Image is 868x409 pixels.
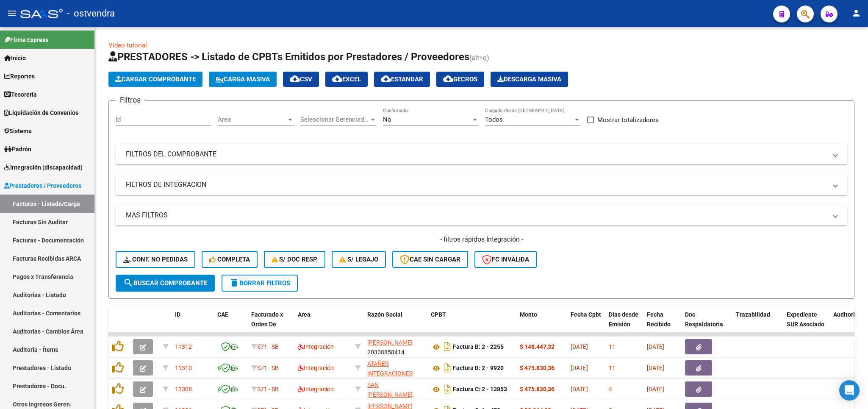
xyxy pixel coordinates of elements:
[571,311,601,318] span: Fecha Cpbt
[108,51,469,63] span: PRESTADORES -> Listado de CPBTs Emitidos por Prestadores / Proveedores
[374,72,430,87] button: Estandar
[381,75,423,83] span: Estandar
[217,311,228,318] span: CAE
[367,338,424,356] div: 20308858414
[443,75,477,83] span: Gecros
[339,256,378,263] span: S/ legajo
[300,116,369,123] span: Seleccionar Gerenciador
[116,205,847,225] mat-expansion-panel-header: MAS FILTROS
[436,72,484,87] button: Gecros
[516,306,567,343] datatable-header-cell: Monto
[202,251,258,268] button: Completa
[605,306,643,343] datatable-header-cell: Días desde Emisión
[427,306,516,343] datatable-header-cell: CPBT
[116,235,847,244] h4: - filtros rápidos Integración -
[332,74,342,84] mat-icon: cloud_download
[294,306,352,343] datatable-header-cell: Area
[453,344,504,351] strong: Factura B: 2 - 2255
[67,4,115,23] span: - ostvendra
[381,74,391,84] mat-icon: cloud_download
[474,251,537,268] button: FC Inválida
[332,251,386,268] button: S/ legajo
[229,278,239,288] mat-icon: delete
[367,339,413,346] span: [PERSON_NAME]
[4,53,26,63] span: Inicio
[783,306,830,343] datatable-header-cell: Expediente SUR Asociado
[248,306,294,343] datatable-header-cell: Facturado x Orden De
[609,386,612,392] span: 4
[209,256,250,263] span: Completa
[732,306,783,343] datatable-header-cell: Trazabilidad
[647,343,664,350] span: [DATE]
[520,386,555,392] strong: $ 475.830,36
[7,8,17,18] mat-icon: menu
[257,386,279,392] span: S71 - SB
[597,115,659,125] span: Mostrar totalizadores
[126,211,827,220] mat-panel-title: MAS FILTROS
[298,311,311,318] span: Area
[383,116,391,123] span: No
[787,311,824,328] span: Expediente SUR Asociado
[839,380,860,401] div: Open Intercom Messenger
[123,278,133,288] mat-icon: search
[283,72,319,87] button: CSV
[222,275,298,292] button: Borrar Filtros
[115,75,196,83] span: Cargar Comprobante
[229,279,290,287] span: Borrar Filtros
[571,364,588,371] span: [DATE]
[214,306,248,343] datatable-header-cell: CAE
[491,72,568,87] app-download-masive: Descarga masiva de comprobantes (adjuntos)
[325,72,368,87] button: EXCEL
[126,150,827,159] mat-panel-title: FILTROS DEL COMPROBANTE
[298,364,334,371] span: Integración
[442,361,453,375] i: Descargar documento
[453,365,504,372] strong: Factura B: 2 - 9920
[685,311,723,328] span: Doc Respaldatoria
[332,75,361,83] span: EXCEL
[108,42,147,49] a: Video tutorial
[272,256,318,263] span: S/ Doc Resp.
[367,360,413,387] span: ATAÑER INTEGRACIONES S.R.L
[609,311,638,328] span: Días desde Emisión
[4,72,35,81] span: Reportes
[172,306,214,343] datatable-header-cell: ID
[482,256,529,263] span: FC Inválida
[491,72,568,87] button: Descarga Masiva
[175,364,192,371] span: 11310
[567,306,605,343] datatable-header-cell: Fecha Cpbt
[298,343,334,350] span: Integración
[647,364,664,371] span: [DATE]
[485,116,503,123] span: Todos
[290,75,312,83] span: CSV
[392,251,468,268] button: CAE SIN CARGAR
[367,380,424,398] div: 30712227717
[364,306,427,343] datatable-header-cell: Razón Social
[682,306,732,343] datatable-header-cell: Doc Respaldatoria
[4,126,32,136] span: Sistema
[571,386,588,392] span: [DATE]
[647,311,671,328] span: Fecha Recibido
[431,311,446,318] span: CPBT
[123,256,188,263] span: Conf. no pedidas
[4,90,37,99] span: Tesorería
[442,340,453,353] i: Descargar documento
[108,72,202,87] button: Cargar Comprobante
[609,343,616,350] span: 11
[469,54,489,62] span: (alt+q)
[520,343,555,350] strong: $ 148.447,32
[257,343,279,350] span: S71 - SB
[4,108,78,117] span: Liquidación de Convenios
[4,163,83,172] span: Integración (discapacidad)
[367,359,424,377] div: 30716229978
[175,386,192,392] span: 11308
[218,116,286,123] span: Area
[520,364,555,371] strong: $ 475.830,36
[175,343,192,350] span: 11312
[116,94,145,106] h3: Filtros
[290,74,300,84] mat-icon: cloud_download
[116,144,847,164] mat-expansion-panel-header: FILTROS DEL COMPROBANTE
[443,74,453,84] mat-icon: cloud_download
[736,311,770,318] span: Trazabilidad
[251,311,283,328] span: Facturado x Orden De
[123,279,207,287] span: Buscar Comprobante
